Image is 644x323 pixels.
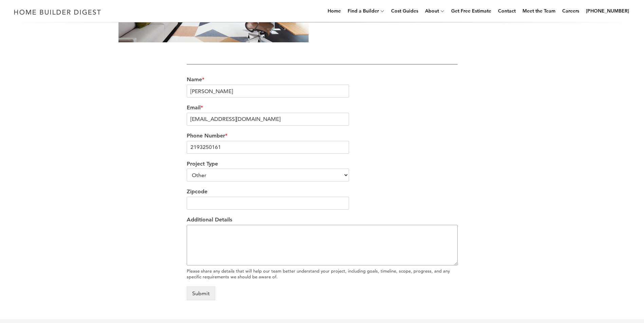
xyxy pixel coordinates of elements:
[11,5,104,19] img: Home Builder Digest
[187,216,458,223] label: Additional Details
[187,104,458,111] label: Email
[187,268,458,280] div: Please share any details that will help our team better understand your project, including goals,...
[187,160,458,168] label: Project Type
[187,76,458,83] label: Name
[187,132,458,139] label: Phone Number
[610,289,636,315] iframe: Drift Widget Chat Controller
[187,188,458,195] label: Zipcode
[187,286,215,300] button: Submit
